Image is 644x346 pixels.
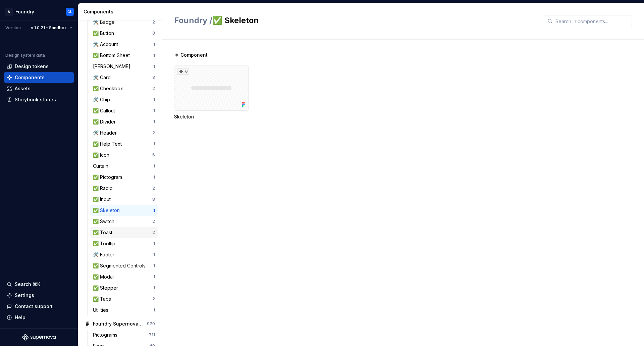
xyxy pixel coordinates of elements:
[90,128,158,138] a: 🛠️ Header2
[90,216,158,227] a: ✅ Switch2
[90,139,158,149] a: ✅ Help Text1
[174,15,537,26] h2: ✅ Skeleton
[153,42,155,47] div: 1
[90,39,158,50] a: 🛠️ Account1
[93,196,113,203] div: ✅ Input
[31,25,67,31] span: v 1.0.21 - Sandbox
[15,63,49,70] div: Design tokens
[67,9,72,14] div: CL
[93,240,118,247] div: ✅ Tooltip
[152,296,155,302] div: 2
[153,119,155,125] div: 1
[153,241,155,246] div: 1
[4,301,74,312] button: Contact support
[153,53,155,58] div: 1
[93,185,115,192] div: ✅ Radio
[152,31,155,36] div: 3
[152,219,155,224] div: 2
[90,249,158,260] a: 🛠️ Footer1
[90,205,158,216] a: ✅ Skeleton1
[152,230,155,235] div: 2
[93,85,126,92] div: ✅ Checkbox
[90,183,158,194] a: ✅ Radio2
[93,96,113,103] div: 🛠️ Chip
[15,303,53,310] div: Contact support
[93,218,117,225] div: ✅ Switch
[90,50,158,61] a: ✅ Bottom Sheet1
[153,141,155,147] div: 1
[153,108,155,113] div: 1
[152,86,155,91] div: 2
[152,152,155,158] div: 6
[90,83,158,94] a: ✅ Checkbox2
[90,150,158,160] a: ✅ Icon6
[553,15,632,27] input: Search in components...
[4,290,74,301] a: Settings
[22,334,56,341] svg: Supernova Logo
[93,229,115,236] div: ✅ Toast
[153,307,155,313] div: 1
[177,68,189,75] div: 6
[15,8,34,15] div: Foundry
[152,19,155,25] div: 2
[5,53,45,58] div: Design system data
[93,30,117,37] div: ✅ Button
[4,83,74,94] a: Assets
[93,74,113,81] div: 🛠️ Card
[4,279,74,290] button: Search ⌘K
[93,262,148,269] div: ✅ Segmented Controls
[90,172,158,183] a: ✅ Pictogram1
[175,52,208,58] span: ❖ Component
[90,305,158,315] a: Utilities1
[93,41,121,48] div: 🛠️ Account
[90,105,158,116] a: ✅ Callout1
[90,17,158,28] a: 🛠️ Badge2
[93,163,111,169] div: Curtain
[152,75,155,80] div: 3
[90,116,158,127] a: ✅ Divider1
[5,8,13,16] div: A
[15,85,31,92] div: Assets
[93,207,122,214] div: ✅ Skeleton
[90,238,158,249] a: ✅ Tooltip1
[90,61,158,72] a: [PERSON_NAME]1
[90,28,158,39] a: ✅ Button3
[153,208,155,213] div: 1
[153,285,155,291] div: 1
[90,94,158,105] a: 🛠️ Chip1
[15,96,56,103] div: Storybook stories
[90,330,158,340] a: Pictograms711
[93,274,116,280] div: ✅ Modal
[152,197,155,202] div: 8
[153,64,155,69] div: 1
[93,174,125,181] div: ✅ Pictogram
[93,130,119,136] div: 🛠️ Header
[93,296,114,302] div: ✅ Tabs
[90,260,158,271] a: ✅ Segmented Controls1
[149,332,155,338] div: 711
[174,15,212,25] span: Foundry /
[90,227,158,238] a: ✅ Toast2
[174,113,249,120] div: Skeleton
[153,252,155,257] div: 1
[90,194,158,205] a: ✅ Input8
[4,72,74,83] a: Components
[174,65,249,120] div: 6Skeleton
[90,72,158,83] a: 🛠️ Card3
[153,163,155,169] div: 1
[1,4,76,19] button: AFoundryCL
[93,320,143,327] div: Foundry Supernova Assets
[93,251,117,258] div: 🛠️ Footer
[15,314,25,321] div: Help
[90,161,158,171] a: Curtain1
[4,312,74,323] button: Help
[15,281,40,288] div: Search ⌘K
[152,130,155,136] div: 2
[93,285,121,291] div: ✅ Stepper
[4,94,74,105] a: Storybook stories
[93,19,117,26] div: 🛠️ Badge
[93,332,120,338] div: Pictograms
[93,307,111,313] div: Utilities
[153,274,155,280] div: 1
